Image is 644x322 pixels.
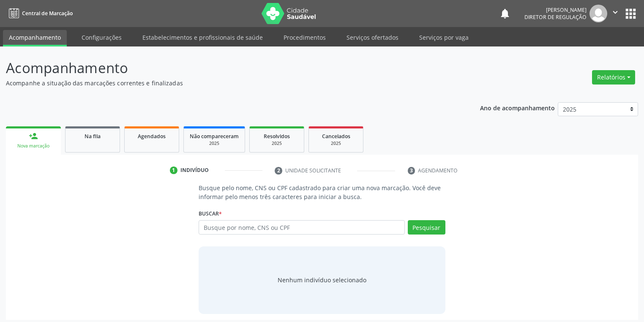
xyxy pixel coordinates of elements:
span: Na fila [85,133,101,140]
button: notifications [499,8,511,19]
div: 2025 [190,140,239,147]
label: Buscar [199,207,222,220]
div: Nova marcação [12,143,55,149]
span: Não compareceram [190,133,239,140]
div: 2025 [315,140,357,147]
a: Serviços ofertados [341,30,404,45]
p: Acompanhamento [6,57,448,79]
p: Acompanhe a situação das marcações correntes e finalizadas [6,79,448,87]
span: Diretor de regulação [524,14,587,21]
button: Pesquisar [408,220,445,235]
a: Procedimentos [278,30,332,45]
div: 2025 [256,140,298,147]
a: Estabelecimentos e profissionais de saúde [136,30,269,45]
img: img [589,5,607,22]
div: Indivíduo [180,166,209,174]
p: Busque pelo nome, CNS ou CPF cadastrado para criar uma nova marcação. Você deve informar pelo men... [199,183,445,201]
button: apps [623,6,638,21]
div: [PERSON_NAME] [524,6,587,14]
button: Relatórios [592,70,635,85]
a: Acompanhamento [3,30,67,46]
a: Serviços por vaga [413,30,475,45]
span: Agendados [138,133,166,140]
span: Central de Marcação [22,10,73,17]
button:  [607,5,623,22]
a: Configurações [76,30,128,45]
p: Ano de acompanhamento [480,102,555,113]
span: Resolvidos [264,133,290,140]
div: person_add [29,131,38,141]
div: 1 [170,166,177,174]
span: Cancelados [322,133,350,140]
a: Central de Marcação [6,6,73,20]
i:  [611,8,620,17]
div: Nenhum indivíduo selecionado [278,276,366,284]
input: Busque por nome, CNS ou CPF [199,220,405,235]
